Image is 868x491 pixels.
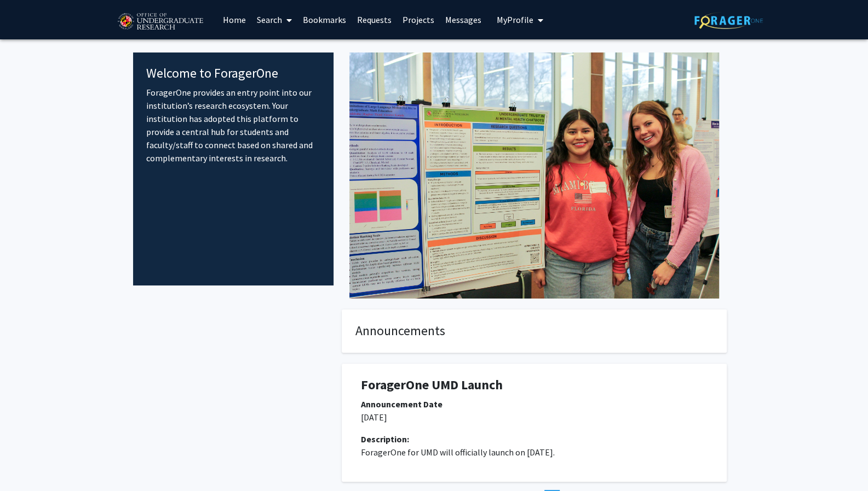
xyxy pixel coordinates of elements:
h1: ForagerOne UMD Launch [361,377,708,393]
div: Announcement Date [361,398,708,411]
h4: Welcome to ForagerOne [146,66,321,81]
a: Search [251,1,297,39]
span: My Profile [497,14,533,25]
div: Description: [361,432,708,446]
img: University of Maryland Logo [114,8,206,36]
p: ForagerOne provides an entry point into our institution’s research ecosystem. Your institution ha... [146,86,321,165]
iframe: Chat [8,442,47,483]
a: Requests [352,1,397,39]
a: Bookmarks [297,1,352,39]
p: [DATE] [361,411,708,424]
a: Messages [440,1,487,39]
a: Home [217,1,251,39]
img: ForagerOne Logo [694,12,763,29]
img: Cover Image [349,52,719,299]
a: Projects [397,1,440,39]
p: ForagerOne for UMD will officially launch on [DATE]. [361,446,708,459]
h4: Announcements [355,323,713,339]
